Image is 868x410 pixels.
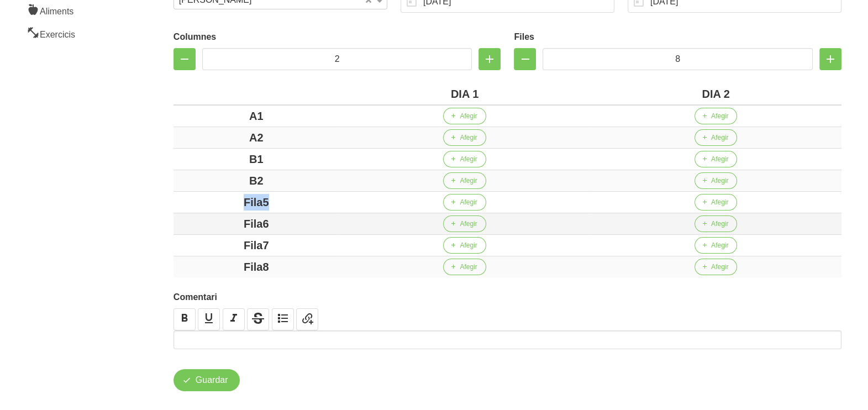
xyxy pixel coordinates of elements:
[443,259,486,275] button: Afegir
[460,219,477,229] span: Afegir
[178,194,335,211] div: Fila5
[460,176,477,186] span: Afegir
[178,108,335,124] div: A1
[178,129,335,146] div: A2
[695,237,737,254] button: Afegir
[443,215,486,232] button: Afegir
[460,133,477,143] span: Afegir
[460,240,477,250] span: Afegir
[460,154,477,164] span: Afegir
[196,374,228,387] span: Guardar
[20,22,114,45] a: Exercicis
[711,176,728,186] span: Afegir
[711,133,728,143] span: Afegir
[595,86,837,102] div: DIA 2
[695,259,737,275] button: Afegir
[443,151,486,167] button: Afegir
[178,215,335,232] div: Fila6
[178,172,335,189] div: B2
[443,172,486,189] button: Afegir
[711,111,728,121] span: Afegir
[460,111,477,121] span: Afegir
[711,154,728,164] span: Afegir
[460,197,477,207] span: Afegir
[460,262,477,272] span: Afegir
[344,86,586,102] div: DIA 1
[173,291,841,304] label: Comentari
[443,237,486,254] button: Afegir
[695,172,737,189] button: Afegir
[695,194,737,211] button: Afegir
[178,259,335,275] div: Fila8
[711,197,728,207] span: Afegir
[711,262,728,272] span: Afegir
[443,108,486,124] button: Afegir
[514,30,841,44] label: Files
[173,30,501,44] label: Columnes
[178,237,335,254] div: Fila7
[695,129,737,146] button: Afegir
[443,129,486,146] button: Afegir
[173,369,240,391] button: Guardar
[711,240,728,250] span: Afegir
[695,215,737,232] button: Afegir
[443,194,486,211] button: Afegir
[178,151,335,167] div: B1
[711,219,728,229] span: Afegir
[695,108,737,124] button: Afegir
[695,151,737,167] button: Afegir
